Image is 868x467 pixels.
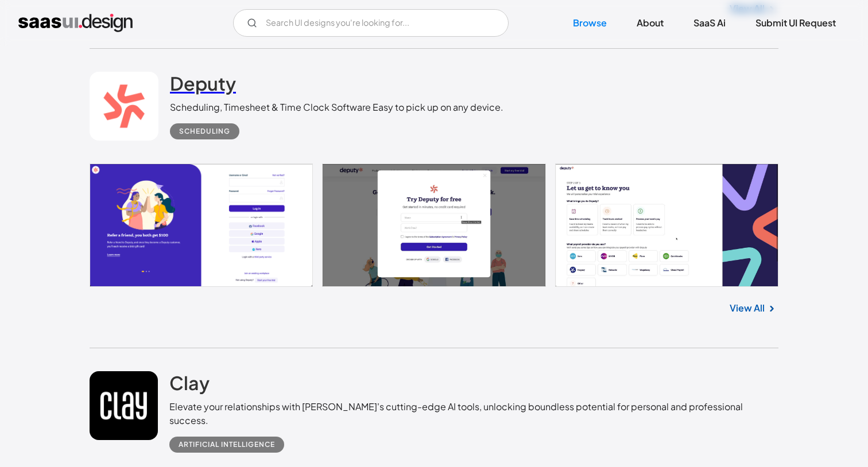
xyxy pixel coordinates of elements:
[559,10,621,36] a: Browse
[169,371,210,400] a: Clay
[169,400,778,427] div: Elevate your relationships with [PERSON_NAME]'s cutting-edge AI tools, unlocking boundless potent...
[233,9,509,37] input: Search UI designs you're looking for...
[179,124,230,138] div: Scheduling
[170,72,236,100] a: Deputy
[730,301,765,315] a: View All
[742,10,850,36] a: Submit UI Request
[623,10,677,36] a: About
[18,14,133,32] a: home
[179,438,275,452] div: Artificial Intelligence
[233,9,509,37] form: Email Form
[680,10,739,36] a: SaaS Ai
[170,100,503,114] div: Scheduling, Timesheet & Time Clock Software Easy to pick up on any device.
[170,72,236,95] h2: Deputy
[169,371,210,394] h2: Clay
